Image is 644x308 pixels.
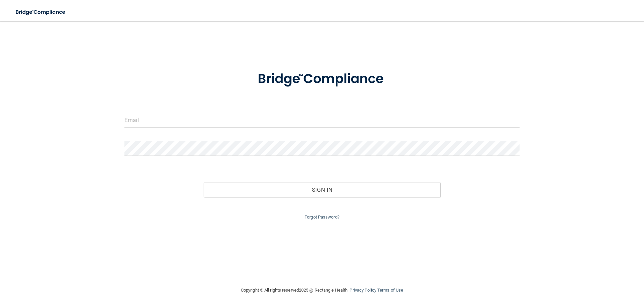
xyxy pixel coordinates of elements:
[305,214,339,220] a: Forgot Password?
[10,5,72,19] img: bridge_compliance_login_screen.278c3ca4.svg
[200,280,444,301] div: Copyright © All rights reserved 2025 @ Rectangle Health | |
[377,288,403,293] a: Terms of Use
[204,182,441,197] button: Sign In
[244,62,400,97] img: bridge_compliance_login_screen.278c3ca4.svg
[350,288,376,293] a: Privacy Policy
[124,113,520,128] input: Email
